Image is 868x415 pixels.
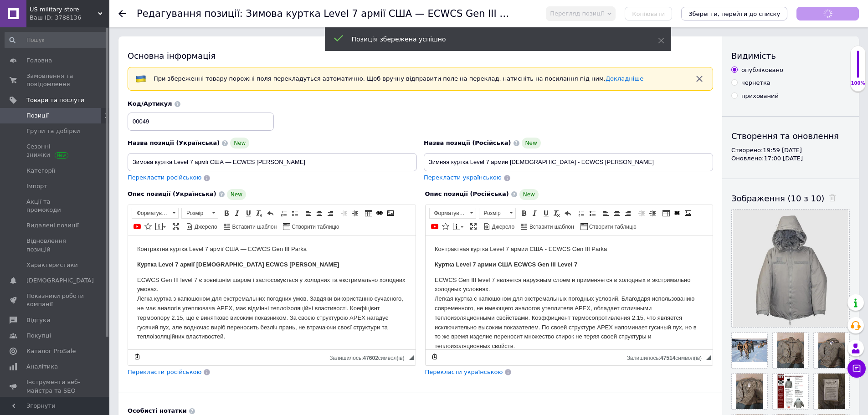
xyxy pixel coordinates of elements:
[409,355,414,360] span: Потягніть для зміни розмірів
[9,26,152,32] strong: Куртка Level 7 армии США ECWCS Gen III Level 7
[430,352,440,362] a: Зробити резервну копію зараз
[363,355,378,361] span: 47602
[26,221,79,230] span: Видалені позиції
[452,221,465,231] a: Вставити повідомлення
[9,40,278,107] p: ECWCS Gen III level 7 є зовнішнім шаром і застосовується у холодних та екстримально холодних умов...
[731,146,850,154] div: Створено: 19:59 [DATE]
[282,221,340,231] a: Створити таблицю
[232,208,242,218] a: Курсив (Ctrl+I)
[563,208,573,218] a: Повернути (Ctrl+Z)
[519,221,575,231] a: Вставити шаблон
[279,208,289,218] a: Вставити/видалити нумерований список
[26,72,84,88] span: Замовлення та повідомлення
[731,50,850,61] div: Видимість
[731,154,850,163] div: Оновлено: 17:00 [DATE]
[26,347,76,355] span: Каталог ProSale
[135,73,146,84] img: :flag-ua:
[128,153,417,171] input: Наприклад, H&M жіноча сукня зелена 38 розмір вечірня максі з блискітками
[424,174,502,181] span: Перекласти українською
[706,355,711,360] span: Потягніть для зміни розмірів
[479,208,516,219] a: Розмір
[30,14,109,22] div: Ваш ID: 3788136
[143,221,153,231] a: Вставити іконку
[26,182,47,190] span: Імпорт
[314,208,324,218] a: По центру
[132,208,179,219] a: Форматування
[9,26,211,32] strong: Куртка Level 7 армії [DEMOGRAPHIC_DATA] ECWCS [PERSON_NAME]
[425,190,509,197] span: Опис позиції (Російська)
[576,208,586,218] a: Вставити/видалити нумерований список
[26,316,50,324] span: Відгуки
[541,208,551,218] a: Підкреслений (Ctrl+U)
[579,221,638,231] a: Створити таблицю
[171,221,181,231] a: Максимізувати
[528,223,574,231] span: Вставити шаблон
[26,378,84,395] span: Інструменти веб-майстра та SEO
[741,66,783,74] div: опубліковано
[290,208,300,218] a: Вставити/видалити маркований список
[128,369,201,375] span: Перекласти російською
[26,167,55,175] span: Категорії
[623,208,633,218] a: По правому краю
[601,208,611,218] a: По лівому краю
[350,208,360,218] a: Збільшити відступ
[741,92,779,100] div: прихований
[5,32,108,48] input: Пошук
[243,208,253,218] a: Підкреслений (Ctrl+U)
[552,208,562,218] a: Видалити форматування
[26,363,58,371] span: Аналітика
[429,208,476,219] a: Форматування
[491,223,515,231] span: Джерело
[132,208,169,218] span: Форматування
[352,35,635,44] div: Позиція збережена успішно
[426,236,713,349] iframe: Редактор, CE57984A-F5E7-4434-AE9F-7CAA1FE04A0D
[683,208,693,218] a: Зображення
[185,221,219,231] a: Джерело
[26,96,84,104] span: Товари та послуги
[128,190,216,197] span: Опис позиції (Українська)
[290,223,339,231] span: Створити таблицю
[254,208,264,218] a: Видалити форматування
[637,208,647,218] a: Зменшити відступ
[627,353,706,361] div: Кiлькiсть символiв
[468,221,478,231] a: Максимізувати
[26,112,49,120] span: Позиції
[424,139,511,146] span: Назва позиції (Російська)
[550,10,604,17] span: Перегляд позиції
[193,223,217,231] span: Джерело
[154,75,643,82] span: При збереженні товару порожні поля перекладуться автоматично. Щоб вручну відправити поле на перек...
[227,189,246,200] span: New
[430,208,467,218] span: Форматування
[128,139,220,146] span: Назва позиції (Українська)
[606,75,643,82] a: Докладніше
[128,100,172,107] span: Код/Артикул
[128,50,713,61] div: Основна інформація
[182,208,209,218] span: Розмір
[847,359,866,378] button: Чат з покупцем
[132,221,142,231] a: Додати відео з YouTube
[9,9,278,19] p: Контрактна куртка Level 7 армії США — ECWCS Gen III Parka
[741,79,770,87] div: чернетка
[519,189,539,200] span: New
[661,208,671,218] a: Таблиця
[26,237,84,253] span: Відновлення позицій
[851,80,865,87] div: 100%
[329,353,409,361] div: Кiлькiсть символiв
[26,292,84,308] span: Показники роботи компанії
[26,277,94,285] span: [DEMOGRAPHIC_DATA]
[430,221,440,231] a: Додати відео з YouTube
[385,208,395,218] a: Зображення
[325,208,335,218] a: По правому краю
[30,5,98,14] span: US military store
[128,407,187,414] b: Особисті нотатки
[26,332,51,340] span: Покупці
[118,10,126,17] div: Повернутися назад
[26,143,84,159] span: Сезонні знижки
[222,221,278,231] a: Вставити шаблон
[612,208,622,218] a: По центру
[731,130,850,142] div: Створення та оновлення
[530,208,540,218] a: Курсив (Ctrl+I)
[231,223,277,231] span: Вставити шаблон
[339,208,349,218] a: Зменшити відступ
[647,208,657,218] a: Збільшити відступ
